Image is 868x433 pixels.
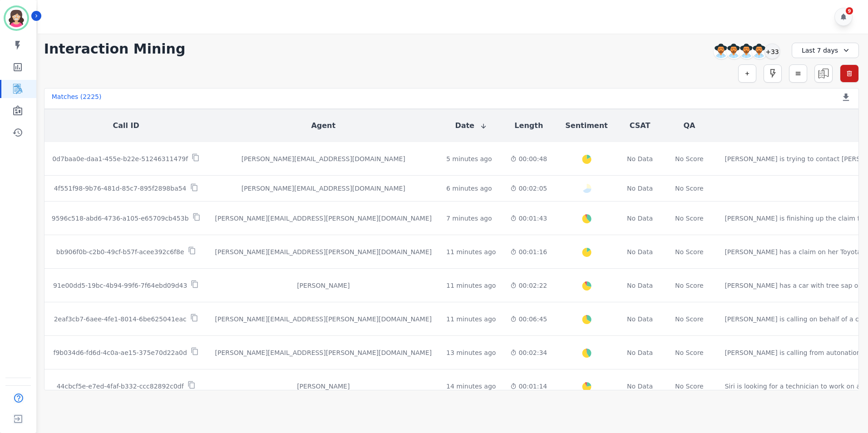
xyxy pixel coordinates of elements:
[54,315,187,324] p: 2eaf3cb7-6aee-4fe1-8014-6be625041eac
[5,7,27,29] img: Bordered avatar
[675,154,704,163] div: No Score
[54,184,187,193] p: 4f551f98-9b76-481d-85c7-895f2898ba54
[215,315,432,324] div: [PERSON_NAME][EMAIL_ADDRESS][PERSON_NAME][DOMAIN_NAME]
[52,92,102,105] div: Matches ( 2225 )
[510,214,547,223] div: 00:01:43
[764,44,780,59] div: +33
[630,120,651,131] button: CSAT
[215,247,432,256] div: [PERSON_NAME][EMAIL_ADDRESS][PERSON_NAME][DOMAIN_NAME]
[792,43,859,58] div: Last 7 days
[53,281,187,290] p: 91e00dd5-19bc-4b94-99f6-7f64ebd09d43
[846,7,853,15] div: 9
[446,154,492,163] div: 5 minutes ago
[626,184,654,193] div: No Data
[215,154,432,163] div: [PERSON_NAME][EMAIL_ADDRESS][DOMAIN_NAME]
[446,247,496,256] div: 11 minutes ago
[675,281,704,290] div: No Score
[113,120,139,131] button: Call ID
[215,214,432,223] div: [PERSON_NAME][EMAIL_ADDRESS][PERSON_NAME][DOMAIN_NAME]
[455,120,487,131] button: Date
[514,120,543,131] button: Length
[675,348,704,357] div: No Score
[446,214,492,223] div: 7 minutes ago
[446,184,492,193] div: 6 minutes ago
[510,281,547,290] div: 00:02:22
[626,281,654,290] div: No Data
[626,348,654,357] div: No Data
[675,184,704,193] div: No Score
[215,382,432,391] div: [PERSON_NAME]
[510,315,547,324] div: 00:06:45
[52,154,188,163] p: 0d7baa0e-daa1-455e-b22e-51246311479f
[675,315,704,324] div: No Score
[53,348,187,357] p: f9b034d6-fd6d-4c0a-ae15-375e70d22a0d
[446,315,496,324] div: 11 minutes ago
[215,184,432,193] div: [PERSON_NAME][EMAIL_ADDRESS][DOMAIN_NAME]
[446,281,496,290] div: 11 minutes ago
[510,247,547,256] div: 00:01:16
[44,41,186,57] h1: Interaction Mining
[446,382,496,391] div: 14 minutes ago
[565,120,607,131] button: Sentiment
[675,247,704,256] div: No Score
[626,214,654,223] div: No Data
[626,247,654,256] div: No Data
[56,247,184,256] p: bb906f0b-c2b0-49cf-b57f-acee392c6f8e
[446,348,496,357] div: 13 minutes ago
[675,382,704,391] div: No Score
[510,348,547,357] div: 00:02:34
[215,348,432,357] div: [PERSON_NAME][EMAIL_ADDRESS][PERSON_NAME][DOMAIN_NAME]
[510,154,547,163] div: 00:00:48
[311,120,335,131] button: Agent
[510,184,547,193] div: 00:02:05
[626,382,654,391] div: No Data
[675,214,704,223] div: No Score
[626,154,654,163] div: No Data
[683,120,695,131] button: QA
[215,281,432,290] div: [PERSON_NAME]
[57,382,184,391] p: 44cbcf5e-e7ed-4faf-b332-ccc82892c0df
[510,382,547,391] div: 00:01:14
[626,315,654,324] div: No Data
[52,214,189,223] p: 9596c518-abd6-4736-a105-e65709cb453b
